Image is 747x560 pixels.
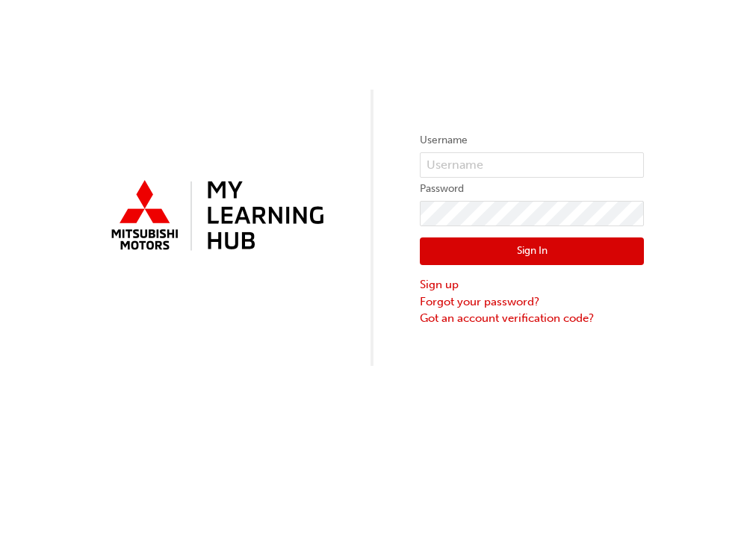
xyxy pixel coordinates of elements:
[420,152,644,178] input: Username
[103,174,327,259] img: mmal
[420,310,644,327] a: Got an account verification code?
[420,180,644,198] label: Password
[420,293,644,311] a: Forgot your password?
[420,131,644,149] label: Username
[420,237,644,266] button: Sign In
[420,276,644,293] a: Sign up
